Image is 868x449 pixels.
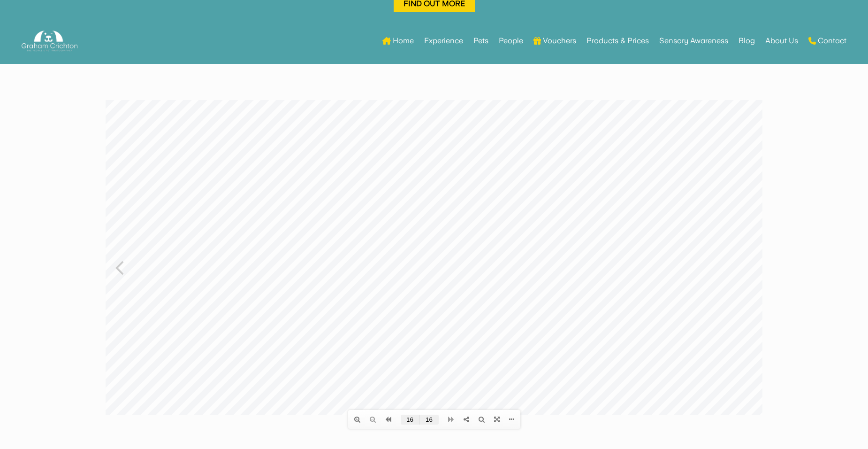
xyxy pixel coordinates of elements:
a: Pets [473,23,488,59]
a: About Us [765,23,798,59]
a: People [499,23,523,59]
i: Previous page [280,316,286,323]
i: Zoom in [249,316,255,323]
a: Experience [424,23,463,59]
input: 1 [295,315,314,325]
a: Products & Prices [586,23,649,59]
a: Sensory Awareness [659,23,728,59]
input: 1 [314,315,333,325]
a: Home [382,23,414,59]
a: Blog [739,23,755,59]
i: Full screen [388,316,394,323]
img: Graham Crichton Photography Logo [22,28,77,54]
i: Search [373,316,379,323]
iframe: View [106,100,762,434]
i: Share [358,316,364,323]
a: Vouchers [533,23,576,59]
a: Contact [808,23,846,59]
i: More [404,316,409,323]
